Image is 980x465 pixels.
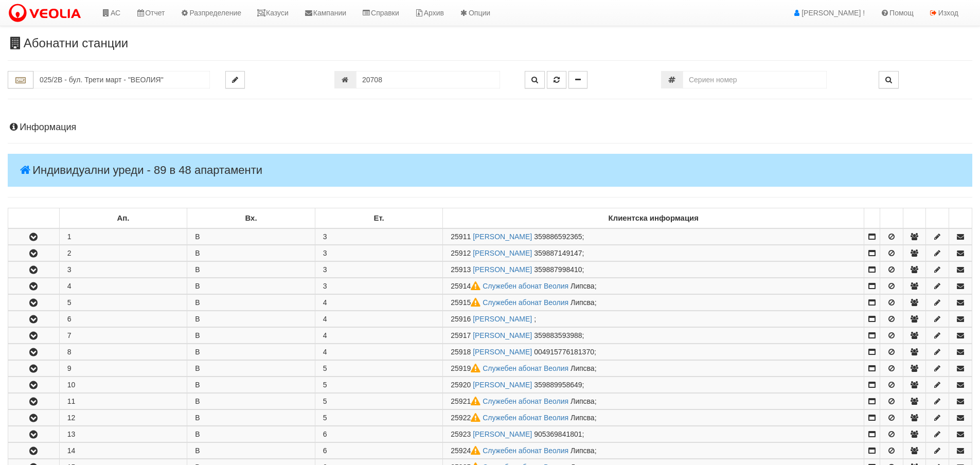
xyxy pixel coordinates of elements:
td: В [187,228,315,245]
a: Служебен абонат Веолия [483,298,568,307]
span: Липсва [571,364,595,372]
b: Вх. [245,214,257,222]
span: 5 [323,381,327,389]
td: ; [443,394,864,409]
td: 14 [59,443,187,459]
a: [PERSON_NAME] [473,348,532,356]
td: ; [443,410,864,426]
a: [PERSON_NAME] [473,381,532,389]
span: 3 [323,249,327,257]
td: В [187,443,315,459]
td: ; [443,361,864,377]
h3: Абонатни станции [8,37,972,50]
td: : No sort applied, sorting is disabled [903,208,926,229]
a: Служебен абонат Веолия [483,364,568,372]
td: В [187,295,315,311]
td: 1 [59,228,187,245]
td: Ап.: No sort applied, sorting is disabled [59,208,187,229]
h4: Информация [8,122,972,133]
b: Ап. [117,214,130,222]
td: 13 [59,426,187,442]
span: Партида № [451,446,483,455]
td: 9 [59,361,187,377]
span: 004915776181370 [534,348,594,356]
span: Партида № [451,265,471,274]
td: 7 [59,328,187,344]
a: Служебен абонат Веолия [483,282,568,290]
span: Липсва [571,282,595,290]
td: ; [443,328,864,344]
td: В [187,410,315,426]
h4: Индивидуални уреди - 89 в 48 апартаменти [8,154,972,187]
span: 3 [323,233,327,241]
td: 10 [59,377,187,393]
td: : No sort applied, sorting is disabled [8,208,60,229]
td: 12 [59,410,187,426]
td: 2 [59,245,187,261]
td: В [187,377,315,393]
span: 359883593988 [534,331,582,339]
td: ; [443,295,864,311]
td: В [187,278,315,294]
input: Сериен номер [683,71,827,88]
td: ; [443,278,864,294]
td: Клиентска информация: No sort applied, sorting is disabled [443,208,864,229]
span: Липсва [571,446,595,455]
td: В [187,344,315,360]
td: В [187,328,315,344]
td: 5 [59,295,187,311]
td: : No sort applied, sorting is disabled [864,208,880,229]
span: 359889958649 [534,381,582,389]
span: Липсва [571,397,595,405]
td: В [187,426,315,442]
span: 5 [323,414,327,422]
span: 359886592365 [534,233,582,241]
span: Партида № [451,414,483,422]
span: 359887998410 [534,265,582,274]
td: ; [443,262,864,278]
span: Партида № [451,315,471,323]
span: 4 [323,298,327,307]
td: В [187,361,315,377]
span: Партида № [451,364,483,372]
td: 3 [59,262,187,278]
span: Партида № [451,249,471,257]
span: 359887149147 [534,249,582,257]
td: 11 [59,394,187,409]
td: ; [443,311,864,327]
td: 8 [59,344,187,360]
td: : No sort applied, sorting is disabled [949,208,972,229]
b: Клиентска информация [609,214,699,222]
td: ; [443,443,864,459]
span: 905369841801 [534,430,582,438]
span: Партида № [451,397,483,405]
td: ; [443,377,864,393]
span: Партида № [451,348,471,356]
a: [PERSON_NAME] [473,233,532,241]
a: Служебен абонат Веолия [483,446,568,455]
span: 5 [323,364,327,372]
td: ; [443,228,864,245]
span: 4 [323,315,327,323]
span: 5 [323,397,327,405]
td: 4 [59,278,187,294]
span: 3 [323,265,327,274]
a: [PERSON_NAME] [473,265,532,274]
span: Партида № [451,282,483,290]
span: 6 [323,430,327,438]
b: Ет. [374,214,384,222]
td: ; [443,426,864,442]
span: Липсва [571,298,595,307]
a: [PERSON_NAME] [473,249,532,257]
span: Липсва [571,414,595,422]
span: Партида № [451,381,471,389]
td: : No sort applied, sorting is disabled [926,208,949,229]
span: 4 [323,348,327,356]
input: Партида № [356,71,500,88]
span: Партида № [451,331,471,339]
span: Партида № [451,233,471,241]
span: 4 [323,331,327,339]
a: Служебен абонат Веолия [483,397,568,405]
span: 6 [323,446,327,455]
span: 3 [323,282,327,290]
